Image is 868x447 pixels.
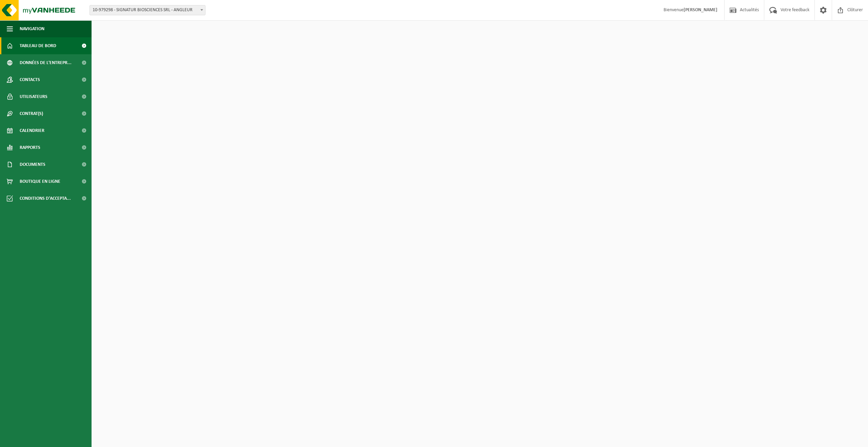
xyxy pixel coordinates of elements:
span: Navigation [20,20,44,37]
span: Contacts [20,71,40,88]
span: 10-979298 - SIGNATUR BIOSCIENCES SRL - ANGLEUR [90,5,205,15]
span: Documents [20,156,45,173]
span: Tableau de bord [20,37,56,54]
span: Boutique en ligne [20,173,60,190]
strong: [PERSON_NAME] [684,7,717,13]
span: Utilisateurs [20,88,47,105]
span: Données de l'entrepr... [20,54,72,71]
span: Conditions d'accepta... [20,190,71,207]
span: Contrat(s) [20,105,43,122]
span: Rapports [20,139,40,156]
span: Calendrier [20,122,44,139]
